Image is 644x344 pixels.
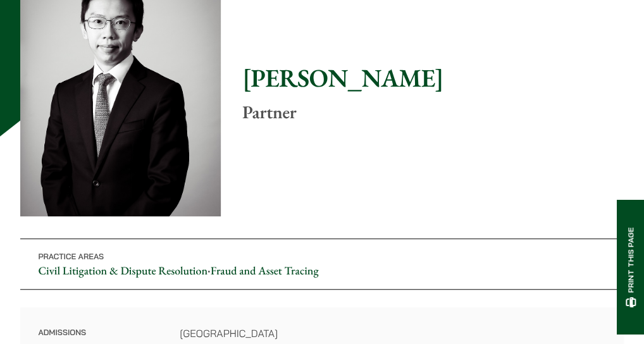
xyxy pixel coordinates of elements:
span: Practice Areas [38,252,104,262]
p: Partner [242,102,624,123]
a: Fraud and Asset Tracing [211,264,319,278]
dd: [GEOGRAPHIC_DATA] [180,326,605,341]
p: • [20,238,624,290]
h1: [PERSON_NAME] [242,63,624,93]
a: Civil Litigation & Dispute Resolution [38,264,207,278]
